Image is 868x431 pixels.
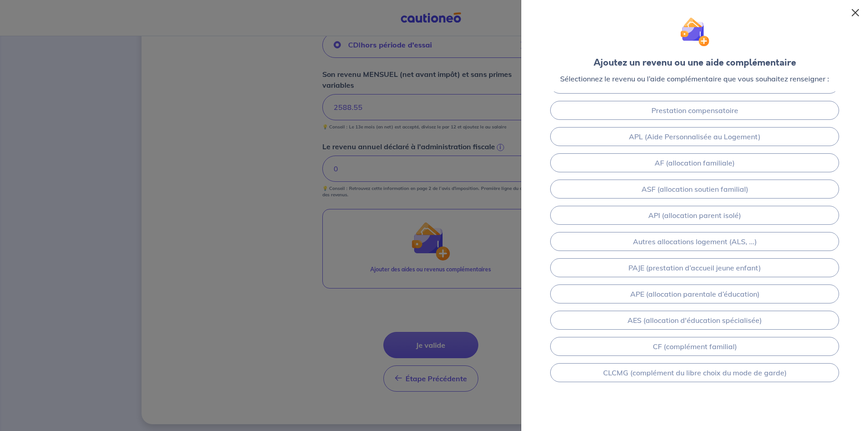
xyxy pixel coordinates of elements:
[550,311,839,330] a: AES (allocation d'éducation spécialisée)
[550,180,839,199] a: ASF (allocation soutien familial)
[560,73,829,84] p: Sélectionnez le revenu ou l’aide complémentaire que vous souhaitez renseigner :
[550,101,839,120] a: Prestation compensatoire
[550,258,839,277] a: PAJE (prestation d’accueil jeune enfant)
[550,127,839,146] a: APL (Aide Personnalisée au Logement)
[550,363,839,382] a: CLCMG (complément du libre choix du mode de garde)
[550,232,839,251] a: Autres allocations logement (ALS, ...)
[550,153,839,172] a: AF (allocation familiale)
[848,5,863,20] button: Close
[550,206,839,225] a: API (allocation parent isolé)
[550,337,839,356] a: CF (complément familial)
[680,17,709,47] img: illu_wallet.svg
[594,56,796,70] div: Ajoutez un revenu ou une aide complémentaire
[550,284,839,303] a: APE (allocation parentale d’éducation)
